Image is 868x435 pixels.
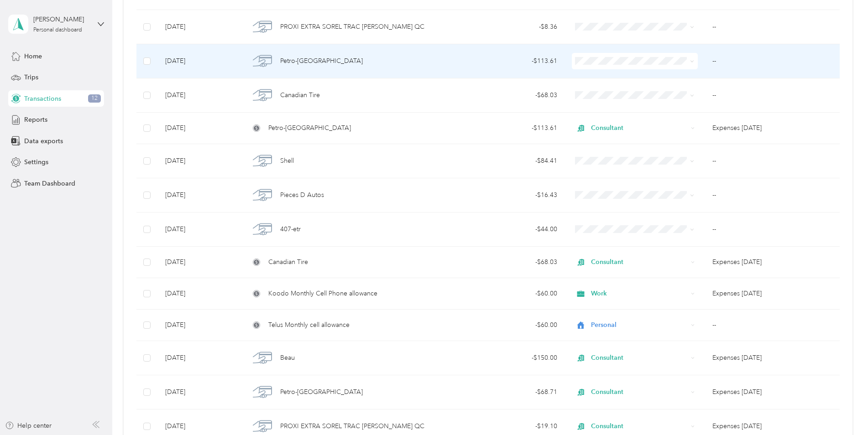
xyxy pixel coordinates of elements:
span: Settings [24,157,48,167]
td: Expenses August 2025 [705,278,839,310]
td: [DATE] [158,247,242,278]
td: [DATE] [158,375,242,409]
td: Expenses August 2025 [705,113,839,144]
span: Work [591,289,688,299]
td: -- [705,10,839,44]
td: -- [705,144,839,178]
td: Expenses August 2025 [705,375,839,409]
img: 407-etr [253,220,272,239]
span: Transactions [24,94,61,104]
span: Shell [280,156,294,166]
div: - $150.00 [451,353,557,363]
td: [DATE] [158,341,242,375]
span: Petro-[GEOGRAPHIC_DATA] [280,387,363,397]
span: 12 [88,94,101,103]
div: - $113.61 [451,123,557,133]
span: Petro-[GEOGRAPHIC_DATA] [280,56,363,66]
span: Koodo Monthly Cell Phone allowance [268,289,377,299]
td: [DATE] [158,310,242,341]
td: [DATE] [158,278,242,310]
img: Petro-Canada [253,383,272,402]
span: Team Dashboard [24,179,75,188]
iframe: Everlance-gr Chat Button Frame [817,384,868,435]
div: - $84.41 [451,156,557,166]
span: Home [24,52,42,61]
td: -- [705,44,839,78]
span: Consultant [591,421,688,431]
span: Trips [24,72,38,82]
div: - $68.71 [451,387,557,397]
td: [DATE] [158,178,242,212]
div: - $68.03 [451,90,557,100]
img: PROXI EXTRA SOREL TRAC SOREL-TRACY QC [253,17,272,36]
td: [DATE] [158,44,242,78]
div: Personal dashboard [33,27,82,33]
td: [DATE] [158,78,242,113]
span: Personal [591,320,688,330]
span: Data exports [24,136,63,146]
span: Consultant [591,257,688,267]
td: -- [705,178,839,212]
span: Canadian Tire [280,90,320,100]
td: [DATE] [158,10,242,44]
span: Petro-[GEOGRAPHIC_DATA] [268,123,351,133]
span: Consultant [591,123,688,133]
span: 407-etr [280,224,301,234]
td: -- [705,212,839,247]
img: Petro-Canada [253,52,272,71]
td: [DATE] [158,113,242,144]
span: Beau [280,353,295,363]
span: Pieces D Autos [280,190,324,200]
td: Expenses August 2025 [705,247,839,278]
img: Canadian Tire [253,86,272,105]
div: - $60.00 [451,289,557,299]
td: [DATE] [158,144,242,178]
span: Consultant [591,387,688,397]
div: - $8.36 [451,22,557,32]
td: Expenses August 2025 [705,341,839,375]
td: [DATE] [158,212,242,247]
img: Pieces D Autos [253,186,272,205]
span: Canadian Tire [268,257,308,267]
div: - $19.10 [451,421,557,431]
div: - $44.00 [451,224,557,234]
img: Shell [253,151,272,171]
span: PROXI EXTRA SOREL TRAC [PERSON_NAME] QC [280,22,424,32]
span: Consultant [591,353,688,363]
img: Beau [253,348,272,368]
div: - $113.61 [451,56,557,66]
div: - $68.03 [451,257,557,267]
td: -- [705,78,839,113]
td: -- [705,310,839,341]
div: - $60.00 [451,320,557,330]
div: [PERSON_NAME] [33,15,90,24]
button: Help center [5,421,52,430]
span: Reports [24,115,47,124]
span: PROXI EXTRA SOREL TRAC [PERSON_NAME] QC [280,421,424,431]
div: - $16.43 [451,190,557,200]
span: Telus Monthly cell allowance [268,320,350,330]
